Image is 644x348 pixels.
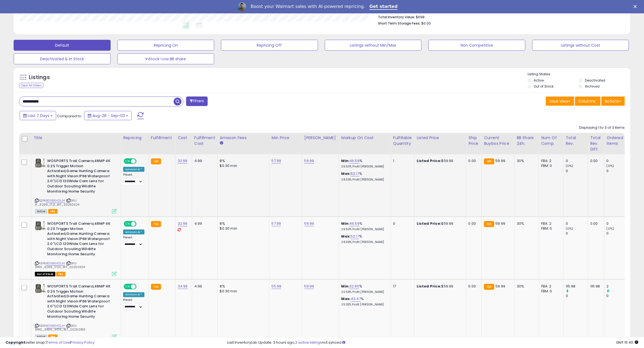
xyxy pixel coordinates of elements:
[35,261,85,269] span: | SKU: 3PKS_3299_1723_WT_20250324
[117,53,214,64] button: InStock-Low BB share
[178,221,188,226] a: 32.99
[496,158,506,163] span: 59.99
[590,158,600,163] div: 0.00
[417,158,462,163] div: $59.99
[607,164,614,168] small: (0%)
[541,221,559,226] div: FBA: 2
[541,284,559,289] div: FBA: 2
[341,171,351,176] b: Max:
[341,284,387,294] div: %
[370,4,398,10] a: Get started
[295,340,322,345] a: 3 active listings
[28,113,49,118] span: Last 7 Days
[349,284,359,289] a: 32.95
[616,340,639,345] span: 2025-09-11 15:40 GMT
[484,284,494,290] small: FBA
[421,21,431,26] span: $0.00
[151,221,161,227] small: FBA
[607,169,629,173] div: 0
[566,294,588,299] div: 0
[378,13,621,20] li: $698
[304,135,337,141] div: [PERSON_NAME]
[238,2,246,11] img: Profile image for Adrian
[304,284,314,289] a: 59.99
[194,158,213,163] div: 4.99
[341,135,389,141] div: Markup on Cost
[123,167,144,172] div: Amazon AI *
[341,158,350,163] b: Min:
[585,84,600,89] label: Archived
[220,226,265,231] div: $0.30 min
[151,284,161,290] small: FBA
[47,284,113,321] b: WOSPORTS Trail Camera,48MP 4K 0.2S Trigger Motion Activated,Game Hunting Camera with Night Vision...
[19,83,43,88] div: Clear All Filters
[517,221,535,226] div: 30%
[341,227,387,231] p: 26.50% Profit [PERSON_NAME]
[227,340,639,345] div: Last InventoryLab Update: 3 hours ago, not synced.
[341,165,387,169] p: 26.50% Profit [PERSON_NAME]
[607,284,629,289] div: 2
[35,158,117,213] div: ASIN:
[46,324,65,328] a: B09BKHDLJH
[566,221,588,226] div: 0
[417,158,442,163] b: Listed Price:
[579,98,596,104] span: Columns
[56,272,65,277] span: FBA
[178,158,188,164] a: 32.99
[341,240,387,244] p: 28.69% Profit [PERSON_NAME]
[341,296,351,302] b: Max:
[123,298,144,311] div: Preset:
[607,226,614,231] small: (0%)
[46,198,65,203] a: B09BKHDLJH
[393,284,410,289] div: 17
[607,158,629,163] div: 0
[123,135,146,141] div: Repricing
[351,171,359,176] a: 52.17
[272,221,281,226] a: 57.99
[123,236,144,248] div: Preset:
[47,221,113,258] b: WOSPORTS Trail Camera,48MP 4K 0.2S Trigger Motion Activated,Game Hunting Camera with Night Vision...
[417,135,464,141] div: Listed Price
[220,221,265,226] div: 8%
[35,221,46,231] img: 51Le9XY9+5L._SL40_.jpg
[468,158,477,163] div: 0.00
[92,113,125,118] span: Aug-28 - Sep-03
[341,221,387,231] div: %
[123,173,144,185] div: Preset:
[220,163,265,168] div: $0.30 min
[484,158,494,164] small: FBA
[14,40,111,51] button: Default
[5,340,95,345] div: seller snap | |
[151,135,173,141] div: Fulfillment
[220,158,265,163] div: 8%
[532,40,629,51] button: Listings without Cost
[35,284,46,293] img: 51Le9XY9+5L._SL40_.jpg
[517,135,537,146] div: BB Share 24h.
[378,15,415,19] b: Total Inventory Value:
[35,335,47,339] span: All listings currently available for purchase on Amazon
[251,4,365,9] div: Boost your Walmart sales with AI-powered repricing.
[590,221,600,226] div: 0.00
[393,158,410,163] div: 1
[541,163,559,168] div: FBM: 0
[341,158,387,169] div: %
[607,294,629,299] div: 0
[517,158,535,163] div: 30%
[393,221,410,226] div: 0
[566,231,588,236] div: 0
[178,284,188,289] a: 34.99
[325,40,422,51] button: Listings without Min/Max
[484,135,512,146] div: Current Buybox Price
[607,135,627,146] div: Ordered Items
[417,284,442,289] b: Listed Price:
[124,222,131,226] span: ON
[341,284,350,289] b: Min:
[123,292,144,297] div: Amazon AI *
[496,284,506,289] span: 59.99
[304,158,314,164] a: 59.99
[351,234,359,239] a: 52.17
[541,135,561,146] div: Num of Comp.
[304,221,314,226] a: 59.99
[351,296,361,302] a: 43.47
[272,158,281,164] a: 57.99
